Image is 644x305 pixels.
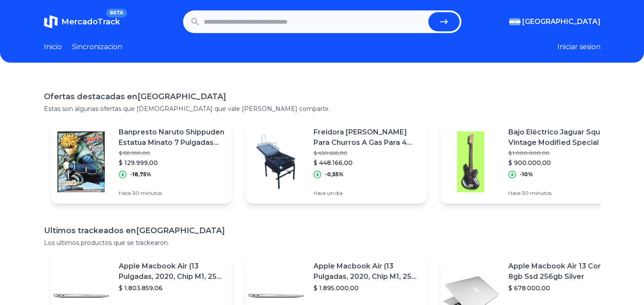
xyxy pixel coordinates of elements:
[44,15,120,29] a: MercadoTrackBETA
[44,225,601,237] h1: Ultimos trackeados en [GEOGRAPHIC_DATA]
[44,15,58,29] img: MercadoTrack
[314,190,420,197] p: Hace un día
[44,90,601,103] h1: Ofertas destacadas en [GEOGRAPHIC_DATA]
[314,261,420,282] p: Apple Macbook Air (13 Pulgadas, 2020, Chip M1, 256 Gb De Ssd, 8 Gb De Ram) - Plata
[119,158,225,167] p: $ 129.999,00
[509,17,601,27] button: [GEOGRAPHIC_DATA]
[508,284,614,292] p: $ 678.000,00
[44,104,601,113] p: Estas son algunas ofertas que [DEMOGRAPHIC_DATA] que vale [PERSON_NAME] compartir.
[314,150,420,157] p: $ 450.666,00
[508,158,614,167] p: $ 900.000,00
[106,9,127,17] span: BETA
[72,42,122,52] a: Sincronizacion
[508,127,614,148] p: Bajo Eléctrico Jaguar Squire Vintage Modified Special
[119,261,225,282] p: Apple Macbook Air (13 Pulgadas, 2020, Chip M1, 256 Gb De Ssd, 8 Gb De Ram) - Plata
[440,120,621,204] a: Featured imageBajo Eléctrico Jaguar Squire Vintage Modified Special$ 1.000.000,00$ 900.000,00-10%...
[119,284,225,292] p: $ 1.803.859,06
[44,238,601,247] p: Los ultimos productos que se trackearon.
[440,131,501,192] img: Featured image
[325,171,344,178] p: -0,55%
[246,131,307,192] img: Featured image
[51,131,112,192] img: Featured image
[119,127,225,148] p: Banpresto Naruto Shippuden Estatua Minato 7 Pulgadas Ews
[314,284,420,292] p: $ 1.895.000,00
[520,171,533,178] p: -10%
[119,150,225,157] p: $ 159.999,00
[522,17,601,27] span: [GEOGRAPHIC_DATA]
[509,18,521,25] img: Argentina
[119,190,225,197] p: Hace 30 minutos
[508,190,614,197] p: Hace 30 minutos
[61,17,120,27] span: MercadoTrack
[314,127,420,148] p: Freidora [PERSON_NAME] Para Churros A Gas Para 4 Docenas + Canasto
[246,120,427,204] a: Featured imageFreidora [PERSON_NAME] Para Churros A Gas Para 4 Docenas + Canasto$ 450.666,00$ 448...
[314,158,420,167] p: $ 448.166,00
[508,261,614,282] p: Apple Macbook Air 13 Core I5 8gb Ssd 256gb Silver
[557,42,601,52] button: Iniciar sesion
[508,150,614,157] p: $ 1.000.000,00
[130,171,151,178] p: -18,75%
[51,120,232,204] a: Featured imageBanpresto Naruto Shippuden Estatua Minato 7 Pulgadas Ews$ 159.999,00$ 129.999,00-18...
[44,42,62,52] a: Inicio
